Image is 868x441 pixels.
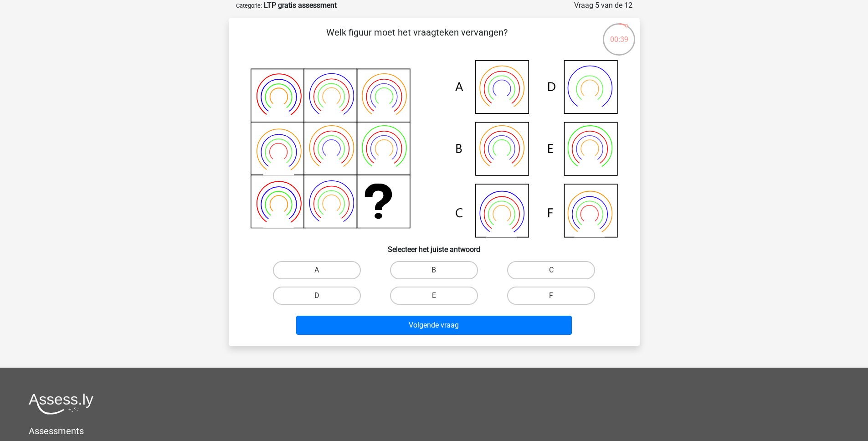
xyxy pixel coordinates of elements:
img: Assessly logo [29,393,93,415]
label: E [390,287,478,305]
label: A [273,261,361,279]
label: D [273,287,361,305]
label: B [390,261,478,279]
label: F [507,287,595,305]
p: Welk figuur moet het vraagteken vervangen? [243,26,591,53]
small: Categorie: [236,2,262,9]
button: Volgende vraag [296,316,572,335]
div: 00:39 [602,22,636,45]
strong: LTP gratis assessment [264,1,337,10]
label: C [507,261,595,279]
h5: Assessments [29,426,839,436]
h6: Selecteer het juiste antwoord [243,238,625,254]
